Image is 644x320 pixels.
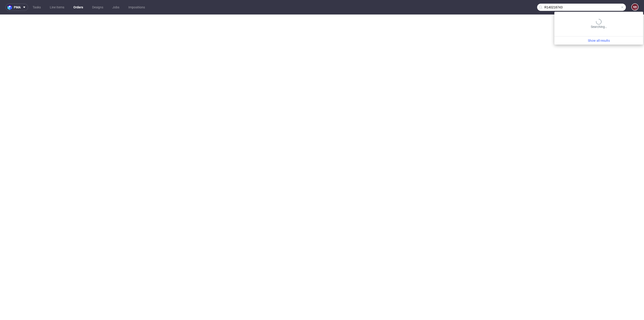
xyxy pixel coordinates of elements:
a: Jobs [110,4,122,11]
a: Line Items [47,4,67,11]
a: Tasks [30,4,43,11]
button: pma [5,4,28,11]
div: Searching… [556,19,641,29]
img: logo [7,5,14,10]
a: Impositions [126,4,148,11]
figcaption: NK [632,4,638,10]
a: Designs [89,4,106,11]
a: Show all results [556,38,641,43]
span: pma [14,6,21,9]
a: Orders [71,4,86,11]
